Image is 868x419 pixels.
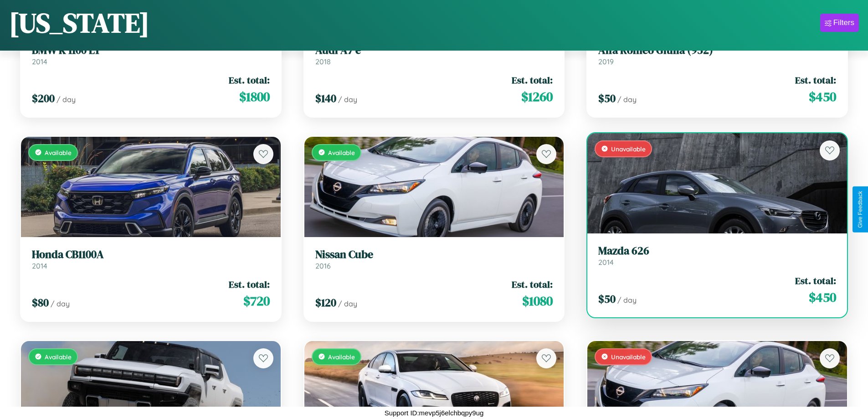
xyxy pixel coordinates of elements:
[315,44,553,57] h3: Audi A7 e
[598,44,836,66] a: Alfa Romeo Giulia (952)2019
[315,295,336,310] span: $ 120
[45,353,72,361] span: Available
[315,248,553,270] a: Nissan Cube2016
[598,91,616,106] span: $ 50
[229,278,270,291] span: Est. total:
[32,44,270,66] a: BMW K 1100 LT2014
[809,88,836,106] span: $ 450
[809,288,836,306] span: $ 450
[328,149,355,156] span: Available
[338,299,357,308] span: / day
[9,4,149,41] h1: [US_STATE]
[315,91,336,106] span: $ 140
[611,353,646,361] span: Unavailable
[51,299,70,308] span: / day
[45,149,72,156] span: Available
[56,95,76,104] span: / day
[229,73,270,87] span: Est. total:
[598,244,836,267] a: Mazda 6262014
[315,248,553,261] h3: Nissan Cube
[32,248,270,261] h3: Honda CB1100A
[820,14,859,32] button: Filters
[598,244,836,258] h3: Mazda 626
[32,261,47,270] span: 2014
[243,292,270,310] span: $ 720
[598,258,614,267] span: 2014
[315,261,331,270] span: 2016
[32,44,270,57] h3: BMW K 1100 LT
[512,278,553,291] span: Est. total:
[328,353,355,361] span: Available
[315,44,553,66] a: Audi A7 e2018
[32,248,270,270] a: Honda CB1100A2014
[795,274,836,287] span: Est. total:
[338,95,357,104] span: / day
[522,292,553,310] span: $ 1080
[315,57,331,66] span: 2018
[598,44,836,57] h3: Alfa Romeo Giulia (952)
[598,57,614,66] span: 2019
[521,88,553,106] span: $ 1260
[32,57,47,66] span: 2014
[795,73,836,87] span: Est. total:
[617,95,637,104] span: / day
[611,145,646,153] span: Unavailable
[32,295,49,310] span: $ 80
[857,191,863,228] div: Give Feedback
[32,91,55,106] span: $ 200
[385,407,484,419] p: Support ID: mevp5j6elchbqpy9ug
[833,18,854,27] div: Filters
[617,295,637,305] span: / day
[512,73,553,87] span: Est. total:
[239,88,270,106] span: $ 1800
[598,291,616,306] span: $ 50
